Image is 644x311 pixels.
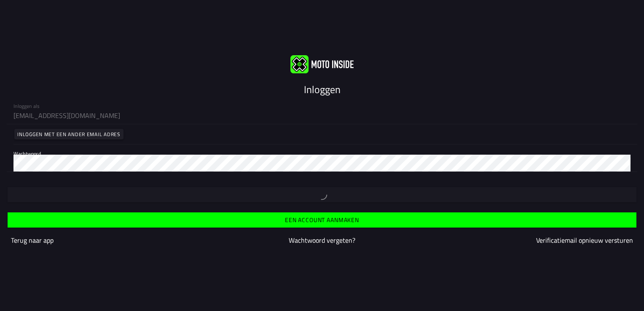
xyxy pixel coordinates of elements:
a: Wachtwoord vergeten? [289,235,355,245]
ion-text: Inloggen [304,82,341,97]
a: Terug naar app [11,235,54,245]
ion-button: Een account aanmaken [8,212,636,228]
a: Verificatiemail opnieuw versturen [536,235,633,245]
ion-button: Inloggen met een ander email adres [14,129,123,139]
